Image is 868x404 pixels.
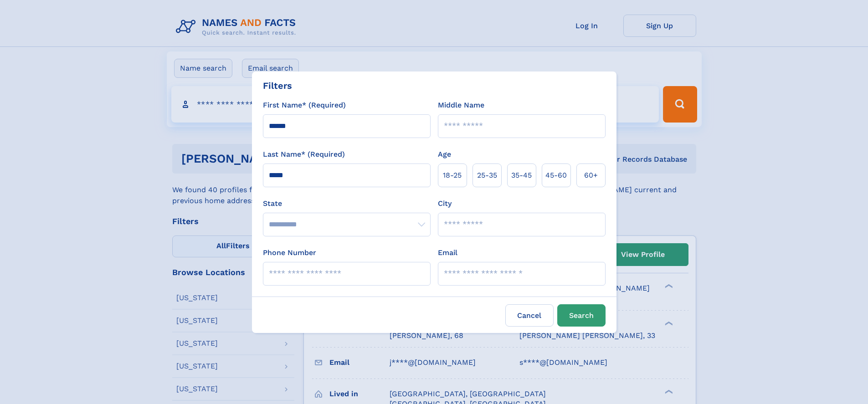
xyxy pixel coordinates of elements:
[443,170,462,181] span: 18‑25
[263,79,292,92] div: Filters
[545,170,567,181] span: 45‑60
[263,149,345,160] label: Last Name* (Required)
[438,100,484,111] label: Middle Name
[438,149,451,160] label: Age
[438,198,452,209] label: City
[263,100,346,111] label: First Name* (Required)
[557,304,606,327] button: Search
[584,170,598,181] span: 60+
[505,304,554,327] label: Cancel
[511,170,532,181] span: 35‑45
[477,170,497,181] span: 25‑35
[438,247,457,258] label: Email
[263,247,316,258] label: Phone Number
[263,198,431,209] label: State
